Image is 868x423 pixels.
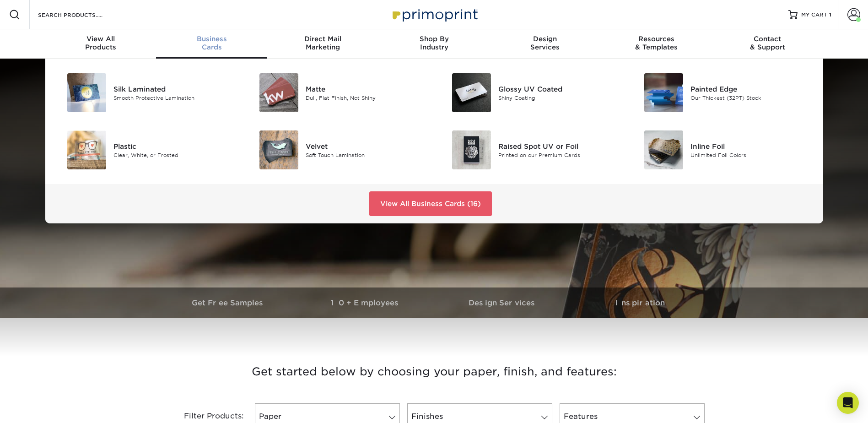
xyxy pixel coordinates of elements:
[248,70,427,116] a: Matte Business Cards Matte Dull, Flat Finish, Not Shiny
[378,35,490,51] div: Industry
[388,5,480,24] img: Primoprint
[67,130,106,169] img: Plastic Business Cards
[601,29,712,59] a: Resources& Templates
[45,35,156,43] span: View All
[156,35,267,51] div: Cards
[712,29,823,59] a: Contact& Support
[56,127,235,173] a: Plastic Business Cards Plastic Clear, White, or Frosted
[837,392,859,414] div: Open Intercom Messenger
[267,35,378,51] div: Marketing
[633,127,812,173] a: Inline Foil Business Cards Inline Foil Unlimited Foil Colors
[644,73,683,112] img: Painted Edge Business Cards
[690,94,812,102] div: Our Thickest (32PT) Stock
[67,73,106,112] img: Silk Laminated Business Cards
[306,141,427,151] div: Velvet
[306,94,427,102] div: Dull, Flat Finish, Not Shiny
[45,29,156,59] a: View AllProducts
[267,29,378,59] a: Direct MailMarketing
[248,127,427,173] a: Velvet Business Cards Velvet Soft Touch Lamination
[829,11,831,18] span: 1
[452,130,491,169] img: Raised Spot UV or Foil Business Cards
[498,94,620,102] div: Shiny Coating
[452,73,491,112] img: Glossy UV Coated Business Cards
[801,11,827,19] span: MY CART
[490,29,601,59] a: DesignServices
[378,35,490,43] span: Shop By
[113,84,235,94] div: Silk Laminated
[498,151,620,159] div: Printed on our Premium Cards
[601,35,712,43] span: Resources
[167,351,702,392] h3: Get started below by choosing your paper, finish, and features:
[690,151,812,159] div: Unlimited Foil Colors
[378,29,490,59] a: Shop ByIndustry
[633,70,812,116] a: Painted Edge Business Cards Painted Edge Our Thickest (32PT) Stock
[56,70,235,116] a: Silk Laminated Business Cards Silk Laminated Smooth Protective Lamination
[441,127,620,173] a: Raised Spot UV or Foil Business Cards Raised Spot UV or Foil Printed on our Premium Cards
[156,29,267,59] a: BusinessCards
[37,9,126,20] input: SEARCH PRODUCTS.....
[690,141,812,151] div: Inline Foil
[113,151,235,159] div: Clear, White, or Frosted
[441,70,620,116] a: Glossy UV Coated Business Cards Glossy UV Coated Shiny Coating
[259,73,298,112] img: Matte Business Cards
[369,191,492,216] a: View All Business Cards (16)
[267,35,378,43] span: Direct Mail
[712,35,823,43] span: Contact
[498,141,620,151] div: Raised Spot UV or Foil
[113,141,235,151] div: Plastic
[45,35,156,51] div: Products
[490,35,601,43] span: Design
[644,130,683,169] img: Inline Foil Business Cards
[601,35,712,51] div: & Templates
[690,84,812,94] div: Painted Edge
[490,35,601,51] div: Services
[712,35,823,51] div: & Support
[156,35,267,43] span: Business
[113,94,235,102] div: Smooth Protective Lamination
[498,84,620,94] div: Glossy UV Coated
[306,84,427,94] div: Matte
[259,130,298,169] img: Velvet Business Cards
[306,151,427,159] div: Soft Touch Lamination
